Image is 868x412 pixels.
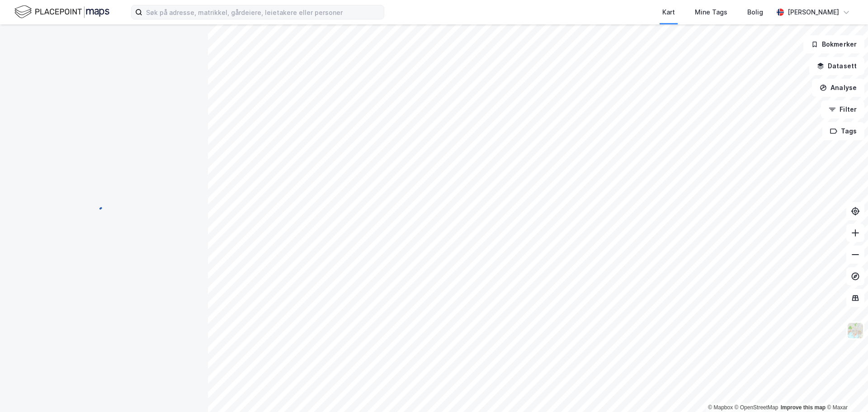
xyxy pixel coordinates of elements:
div: [PERSON_NAME] [788,7,839,18]
img: spinner.a6d8c91a73a9ac5275cf975e30b51cfb.svg [97,206,111,220]
div: Mine Tags [695,7,727,18]
button: Bokmerker [803,35,864,53]
a: Improve this map [781,404,826,411]
img: logo.f888ab2527a4732fd821a326f86c7f29.svg [14,4,109,20]
div: Kart [662,7,675,18]
div: Kontrollprogram for chat [823,369,868,412]
button: Analyse [812,79,864,97]
div: Bolig [747,7,763,18]
a: Mapbox [708,404,733,411]
button: Datasett [809,57,864,75]
iframe: Chat Widget [823,369,868,412]
a: OpenStreetMap [735,404,778,411]
img: Z [847,322,864,339]
button: Filter [821,100,864,118]
input: Søk på adresse, matrikkel, gårdeiere, leietakere eller personer [142,5,384,19]
button: Tags [822,122,864,140]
